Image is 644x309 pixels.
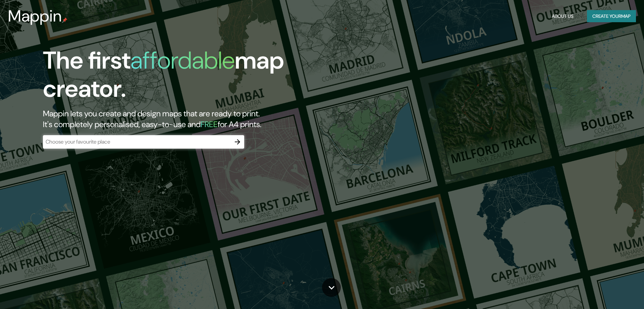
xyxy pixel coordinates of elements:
[130,45,235,76] h1: affordable
[43,46,365,108] h1: The first map creator.
[549,10,576,23] button: About Us
[587,10,636,23] button: Create yourmap
[62,17,67,23] img: mappin-pin
[43,138,231,146] input: Choose your favourite place
[43,108,365,130] h2: Mappin lets you create and design maps that are ready to print. It's completely personalised, eas...
[201,119,218,129] h5: FREE
[8,7,62,26] h3: Mappin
